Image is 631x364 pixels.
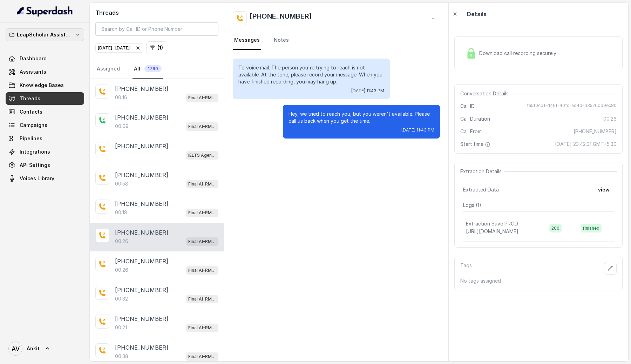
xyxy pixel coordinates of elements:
[238,64,384,85] p: To voice mail. The person you're trying to reach is not available. At the tone, please record you...
[6,52,84,65] a: Dashboard
[574,128,617,135] span: [PHONE_NUMBER]
[233,31,440,50] nav: Tabs
[20,135,42,142] span: Pipelines
[95,43,143,53] button: [DATE]- [DATE]
[20,162,50,169] span: API Settings
[115,228,168,237] p: [PHONE_NUMBER]
[188,123,216,130] p: Final AI-RM - Exam Not Yet Decided
[146,41,167,54] button: (1)
[467,10,487,18] p: Details
[555,141,617,148] span: [DATE] 23:42:31 GMT+5:30
[233,31,261,50] a: Messages
[250,11,312,25] h2: [PHONE_NUMBER]
[6,159,84,171] a: API Settings
[20,95,40,102] span: Threads
[115,142,168,150] p: [PHONE_NUMBER]
[594,183,614,196] button: view
[272,31,290,50] a: Notes
[12,345,20,352] text: AV
[6,79,84,92] a: Knowledge Bases
[17,6,73,17] img: light.svg
[115,94,127,101] p: 00:16
[20,68,46,75] span: Assistants
[115,238,128,245] p: 00:26
[460,103,475,110] span: Call ID
[188,152,216,159] p: IELTS Agent 2
[460,141,492,148] span: Start time
[188,267,216,274] p: Final AI-RM - Exam Not Yet Decided
[188,181,216,188] p: Final AI-RM - Exam Not Yet Decided
[115,315,168,323] p: [PHONE_NUMBER]
[6,146,84,158] a: Integrations
[98,45,141,52] div: [DATE] - [DATE]
[17,31,73,39] p: LeapScholar Assistant
[115,267,128,274] p: 00:26
[351,88,384,94] span: [DATE] 11:43 PM
[115,171,168,179] p: [PHONE_NUMBER]
[581,224,602,232] span: finished
[133,60,163,79] a: All1760
[20,55,47,62] span: Dashboard
[188,296,216,303] p: Final AI-RM - Exam Not Yet Decided
[188,209,216,216] p: Final AI-RM - Exam Not Yet Decided
[20,122,47,129] span: Campaigns
[20,108,42,115] span: Contacts
[20,82,64,89] span: Knowledge Bases
[95,60,121,79] a: Assigned
[6,66,84,78] a: Assistants
[401,127,434,133] span: [DATE] 11:43 PM
[6,339,84,358] a: Ankit
[188,238,216,245] p: Final AI-RM - Exam Not Yet Decided
[188,353,216,360] p: Final AI-RM - Exam Not Yet Decided
[115,257,168,265] p: [PHONE_NUMBER]
[20,175,54,182] span: Voices Library
[460,277,617,284] p: No tags assigned
[188,324,216,331] p: Final AI-RM - Exam Not Yet Decided
[95,60,218,79] nav: Tabs
[188,94,216,101] p: Final AI-RM - Exam Not Yet Decided
[479,50,559,57] span: Download call recording securely
[527,103,617,110] span: fa5f0cb1-d46f-40fc-ad4d-63526bd9ec80
[115,123,129,130] p: 00:09
[460,262,472,275] p: Tags
[6,106,84,118] a: Contacts
[20,148,50,155] span: Integrations
[6,28,84,41] button: LeapScholar Assistant
[6,92,84,105] a: Threads
[466,220,518,227] p: Extraction Save PROD
[6,119,84,132] a: Campaigns
[6,132,84,145] a: Pipelines
[115,343,168,352] p: [PHONE_NUMBER]
[466,48,476,59] img: Lock Icon
[466,228,518,234] span: [URL][DOMAIN_NAME]
[115,85,168,93] p: [PHONE_NUMBER]
[95,22,218,36] input: Search by Call ID or Phone Number
[115,295,128,302] p: 00:32
[115,180,128,187] p: 00:58
[115,353,128,360] p: 00:38
[463,186,499,193] span: Extracted Data
[460,90,511,97] span: Conversation Details
[460,115,490,122] span: Call Duration
[115,209,127,216] p: 00:18
[95,8,218,17] h2: Threads
[115,286,168,294] p: [PHONE_NUMBER]
[6,172,84,185] a: Voices Library
[115,113,168,122] p: [PHONE_NUMBER]
[549,224,562,232] span: 200
[115,200,168,208] p: [PHONE_NUMBER]
[115,324,127,331] p: 00:21
[463,202,614,209] p: Logs ( 1 )
[460,168,504,175] span: Extraction Details
[289,110,434,124] p: Hey, we tried to reach you, but you weren't available. Please call us back when you get the time.
[460,128,482,135] span: Call From
[27,345,40,352] span: Ankit
[603,115,617,122] span: 00:26
[144,65,162,72] span: 1760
